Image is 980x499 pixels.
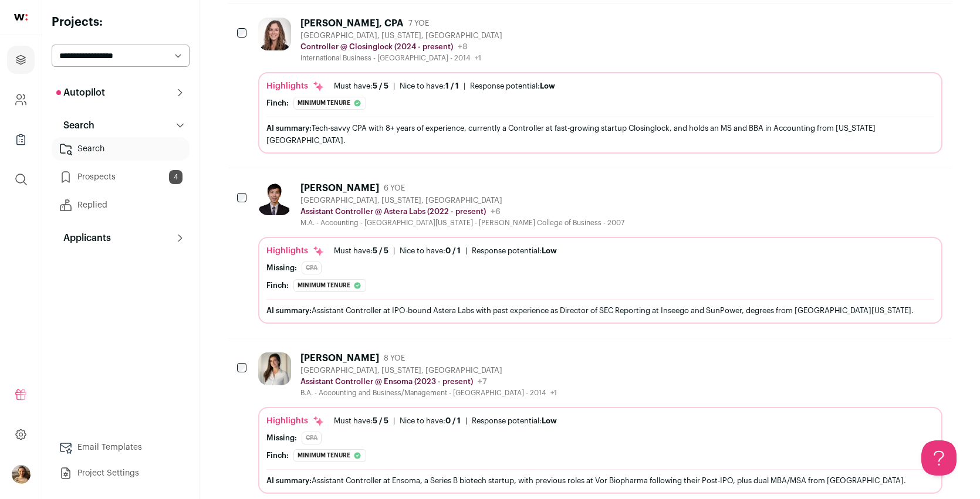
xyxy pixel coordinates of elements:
span: 5 / 5 [373,82,388,90]
span: +7 [478,378,487,386]
a: Projects [7,46,35,74]
span: Low [540,82,555,90]
div: Finch: [266,99,289,108]
a: Prospects4 [52,165,190,189]
span: 0 / 1 [445,417,461,425]
button: Search [52,114,190,137]
div: [GEOGRAPHIC_DATA], [US_STATE], [GEOGRAPHIC_DATA] [300,31,502,40]
span: 0 / 1 [445,247,461,254]
img: 48b7a7262b572f7636196d6ae1ad4d10419ae4abd4f8cb8ff9c9c28f8d4621f7 [258,182,291,215]
span: AI summary: [266,307,312,314]
p: Search [56,118,94,133]
span: 5 / 5 [373,247,388,254]
span: AI summary: [266,477,312,484]
span: 8 YOE [384,354,405,363]
div: Must have: [334,416,388,426]
button: Open dropdown [12,465,31,484]
p: Applicants [56,231,111,245]
div: [GEOGRAPHIC_DATA], [US_STATE], [GEOGRAPHIC_DATA] [300,366,557,375]
p: Assistant Controller @ Ensoma (2023 - present) [300,377,473,386]
div: Highlights [266,80,325,92]
a: Search [52,137,190,161]
span: 1 / 1 [445,82,459,90]
span: 4 [169,170,183,184]
span: 6 YOE [384,184,405,193]
div: Missing: [266,433,297,443]
span: +8 [458,43,468,51]
div: Minimum tenure [293,97,366,110]
ul: | | [334,246,557,256]
div: Nice to have: [400,82,459,91]
div: B.A. - Accounting and Business/Management - [GEOGRAPHIC_DATA] - 2014 [300,388,557,398]
span: +1 [550,389,557,396]
div: Assistant Controller at IPO-bound Astera Labs with past experience as Director of SEC Reporting a... [266,304,934,317]
span: Low [542,247,557,254]
div: Tech-savvy CPA with 8+ years of experience, currently a Controller at fast-growing startup Closin... [266,122,934,147]
div: [PERSON_NAME] [300,182,379,194]
a: Replied [52,194,190,217]
div: Response potential: [470,82,555,91]
div: [GEOGRAPHIC_DATA], [US_STATE], [GEOGRAPHIC_DATA] [300,196,624,205]
span: AI summary: [266,124,312,132]
div: Finch: [266,281,289,290]
div: Nice to have: [400,416,461,426]
div: [PERSON_NAME] [300,352,379,364]
a: [PERSON_NAME] 6 YOE [GEOGRAPHIC_DATA], [US_STATE], [GEOGRAPHIC_DATA] Assistant Controller @ Aster... [258,182,942,324]
div: Response potential: [472,246,557,256]
iframe: Help Scout Beacon - Open [921,440,957,476]
p: Assistant Controller @ Astera Labs (2022 - present) [300,207,486,216]
div: Must have: [334,246,388,256]
div: Highlights [266,245,325,257]
div: CPA [302,262,322,274]
img: 10168268-medium_jpg [12,465,31,484]
span: +6 [491,208,501,216]
img: wellfound-shorthand-0d5821cbd27db2630d0214b213865d53afaa358527fdda9d0ea32b1df1b89c2c.svg [14,14,28,21]
a: Email Templates [52,436,190,459]
div: [PERSON_NAME], CPA [300,18,404,29]
a: [PERSON_NAME], CPA 7 YOE [GEOGRAPHIC_DATA], [US_STATE], [GEOGRAPHIC_DATA] Controller @ Closingloc... [258,18,942,154]
div: Must have: [334,82,388,91]
div: Finch: [266,451,289,460]
button: Applicants [52,226,190,250]
div: M.A. - Accounting - [GEOGRAPHIC_DATA][US_STATE] - [PERSON_NAME] College of Business - 2007 [300,218,624,228]
a: Company Lists [7,125,35,154]
p: Autopilot [56,86,105,100]
div: Assistant Controller at Ensoma, a Series B biotech startup, with previous roles at Vor Biopharma ... [266,474,934,487]
div: Highlights [266,415,325,427]
a: Company and ATS Settings [7,86,35,114]
div: International Business - [GEOGRAPHIC_DATA] - 2014 [300,53,502,63]
span: 5 / 5 [373,417,388,425]
span: Low [542,417,557,425]
span: +1 [475,55,481,62]
div: Missing: [266,263,297,273]
ul: | | [334,82,555,91]
h2: Projects: [52,14,190,30]
img: e7f2c6f8025432d170c0abdd2979fbf2ba290f102f0e8997ca27ed66fb14abbe [258,18,291,50]
button: Autopilot [52,81,190,104]
a: Project Settings [52,461,190,485]
img: 52886a5aa3980aa2a55325515a23d6a17b8a8b8672b264f28ba2570f12e45bba [258,352,291,385]
div: Minimum tenure [293,449,366,462]
p: Controller @ Closinglock (2024 - present) [300,42,453,52]
div: CPA [302,432,322,444]
div: Minimum tenure [293,279,366,292]
ul: | | [334,416,557,426]
div: Nice to have: [400,246,461,256]
span: 7 YOE [408,19,429,28]
div: Response potential: [472,416,557,426]
a: [PERSON_NAME] 8 YOE [GEOGRAPHIC_DATA], [US_STATE], [GEOGRAPHIC_DATA] Assistant Controller @ Ensom... [258,352,942,494]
